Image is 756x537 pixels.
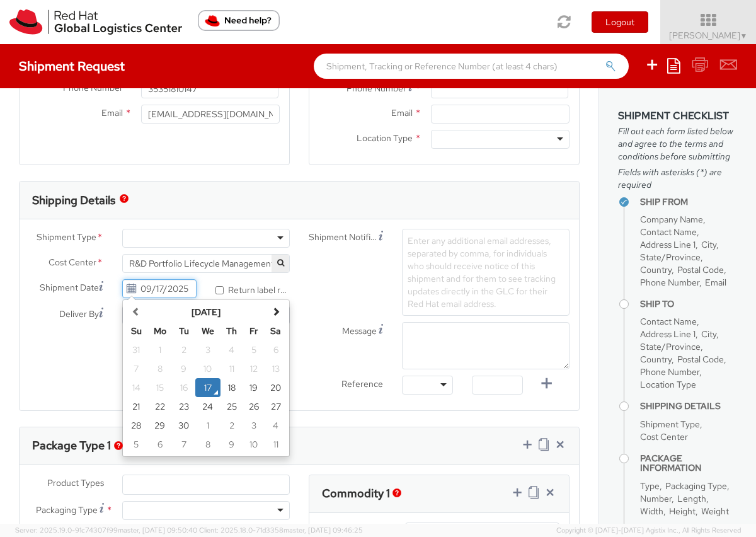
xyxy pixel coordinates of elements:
[677,264,724,275] span: Postal Code
[243,359,265,378] td: 12
[618,110,737,122] h3: Shipment Checklist
[640,226,697,238] span: Contact Name
[272,307,280,316] span: Next Month
[19,59,125,73] h4: Shipment Request
[408,235,556,309] span: Enter any additional email addresses, separated by comma, for individuals who should receive noti...
[125,397,147,416] td: 21
[243,416,265,435] td: 3
[147,359,173,378] td: 8
[40,281,99,294] span: Shipment Date
[265,397,287,416] td: 27
[265,359,287,378] td: 13
[147,435,173,454] td: 6
[32,439,111,452] h3: Package Type 1
[173,397,195,416] td: 23
[129,258,283,269] span: R&D Portfolio Lifecycle Management 655
[740,31,748,41] span: ▼
[195,321,220,340] th: We
[220,359,243,378] td: 11
[198,10,280,31] button: Need help?
[391,107,413,118] span: Email
[173,340,195,359] td: 2
[220,378,243,397] td: 18
[47,477,104,488] span: Product Types
[173,416,195,435] td: 30
[101,107,123,118] span: Email
[243,321,265,340] th: Fr
[701,505,729,517] span: Weight
[283,526,363,534] span: master, [DATE] 09:46:25
[705,277,726,288] span: Email
[125,340,147,359] td: 31
[49,256,96,270] span: Cost Center
[118,526,197,534] span: master, [DATE] 09:50:40
[314,54,629,79] input: Shipment, Tracking or Reference Number (at least 4 chars)
[125,378,147,397] td: 14
[701,239,716,250] span: City
[147,321,173,340] th: Mo
[701,328,716,340] span: City
[265,435,287,454] td: 11
[640,454,737,473] h4: Package Information
[122,254,290,273] span: R&D Portfolio Lifecycle Management 655
[15,526,197,534] span: Server: 2025.19.0-91c74307f99
[147,416,173,435] td: 29
[9,9,182,35] img: rh-logistics-00dfa346123c4ec078e1.svg
[173,359,195,378] td: 9
[640,401,737,411] h4: Shipping Details
[640,264,672,275] span: Country
[640,505,663,517] span: Width
[125,435,147,454] td: 5
[640,341,701,352] span: State/Province
[640,328,696,340] span: Address Line 1
[357,132,413,144] span: Location Type
[640,316,697,327] span: Contact Name
[556,526,741,536] span: Copyright © [DATE]-[DATE] Agistix Inc., All Rights Reserved
[640,251,701,263] span: State/Province
[220,435,243,454] td: 9
[243,378,265,397] td: 19
[640,431,688,442] span: Cost Center
[322,487,390,500] h3: Commodity 1
[220,321,243,340] th: Th
[32,194,115,207] h3: Shipping Details
[36,504,98,516] span: Packaging Type
[195,435,220,454] td: 8
[37,231,96,245] span: Shipment Type
[147,340,173,359] td: 1
[125,359,147,378] td: 7
[669,30,748,41] span: [PERSON_NAME]
[195,340,220,359] td: 3
[195,378,220,397] td: 17
[346,83,406,94] span: Phone Number
[132,307,140,316] span: Previous Month
[640,214,703,225] span: Company Name
[173,321,195,340] th: Tu
[195,397,220,416] td: 24
[640,354,672,365] span: Country
[341,378,383,390] span: Reference
[220,416,243,435] td: 2
[195,416,220,435] td: 1
[215,286,224,294] input: Return label required
[677,354,724,365] span: Postal Code
[265,416,287,435] td: 4
[243,397,265,416] td: 26
[125,321,147,340] th: Su
[618,166,737,191] span: Fields with asterisks (*) are required
[677,493,706,504] span: Length
[265,321,287,340] th: Sa
[342,325,377,337] span: Message
[640,480,660,492] span: Type
[195,359,220,378] td: 10
[199,526,363,534] span: Client: 2025.18.0-71d3358
[220,397,243,416] td: 25
[640,379,696,390] span: Location Type
[265,340,287,359] td: 6
[265,378,287,397] td: 20
[147,378,173,397] td: 15
[59,308,99,321] span: Deliver By
[640,197,737,207] h4: Ship From
[669,505,696,517] span: Height
[640,299,737,309] h4: Ship To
